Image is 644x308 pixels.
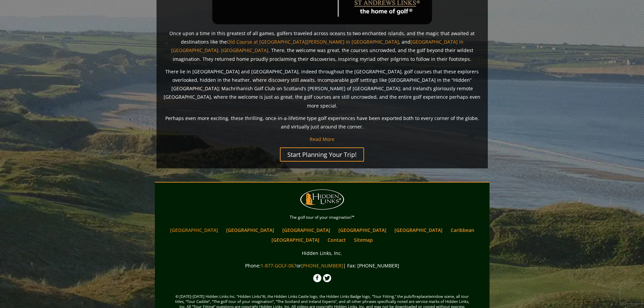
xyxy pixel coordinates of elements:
[310,136,334,142] a: Read More
[335,225,390,235] a: [GEOGRAPHIC_DATA]
[157,249,488,257] p: Hidden Links, Inc.
[157,261,488,270] p: Phone: or | Fax: [PHONE_NUMBER]
[261,262,296,269] a: 1-877-GOLF-067
[301,262,343,269] a: [PHONE_NUMBER]
[163,67,481,110] p: There lie in [GEOGRAPHIC_DATA] and [GEOGRAPHIC_DATA], indeed throughout the [GEOGRAPHIC_DATA], go...
[163,29,481,63] p: Once upon a time in this greatest of all games, golfers traveled across oceans to two enchanted i...
[223,225,278,235] a: [GEOGRAPHIC_DATA]
[163,114,481,131] p: Perhaps even more exciting, these thrilling, once-in-a-lifetime type golf experiences have been e...
[227,39,399,45] a: Old Course at [GEOGRAPHIC_DATA][PERSON_NAME] in [GEOGRAPHIC_DATA]
[351,235,376,245] a: Sitemap
[157,214,488,221] p: The golf tour of your imagination™
[323,274,331,282] img: Twitter
[391,225,446,235] a: [GEOGRAPHIC_DATA]
[167,225,221,235] a: [GEOGRAPHIC_DATA]
[447,225,478,235] a: Caribbean
[324,235,349,245] a: Contact
[268,235,323,245] a: [GEOGRAPHIC_DATA]
[280,147,364,162] a: Start Planning Your Trip!
[279,225,334,235] a: [GEOGRAPHIC_DATA]
[313,274,321,282] img: Facebook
